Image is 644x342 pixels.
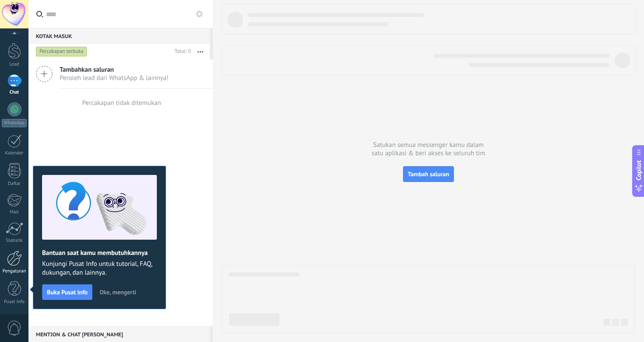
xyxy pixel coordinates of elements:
[403,166,454,182] button: Tambah saluran
[28,28,210,44] div: Kotak masuk
[2,119,27,127] div: WhatsApp
[171,47,191,56] div: Total: 0
[2,181,27,187] div: Daftar
[2,150,27,156] div: Kalender
[96,286,140,299] button: Oke, mengerti
[2,209,27,215] div: Mail
[42,284,92,300] button: Buka Pusat Info
[47,289,88,295] span: Buka Pusat Info
[60,66,169,74] span: Tambahkan saluran
[60,74,169,82] span: Peroleh lead dari WhatsApp & lainnya!
[2,269,27,274] div: Pengaturan
[2,62,27,67] div: Lead
[42,249,157,257] h2: Bantuan saat kamu membutuhkannya
[2,238,27,244] div: Statistik
[82,99,161,107] div: Percakapan tidak ditemukan
[2,299,27,305] div: Pusat Info
[408,170,449,178] span: Tambah saluran
[99,289,136,295] span: Oke, mengerti
[42,260,157,277] span: Kunjungi Pusat Info untuk tutorial, FAQ, dukungan, dan lainnya.
[2,90,27,95] div: Chat
[36,46,87,57] div: Percakapan terbuka
[634,161,643,181] span: Copilot
[28,326,210,342] div: Mention & Chat [PERSON_NAME]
